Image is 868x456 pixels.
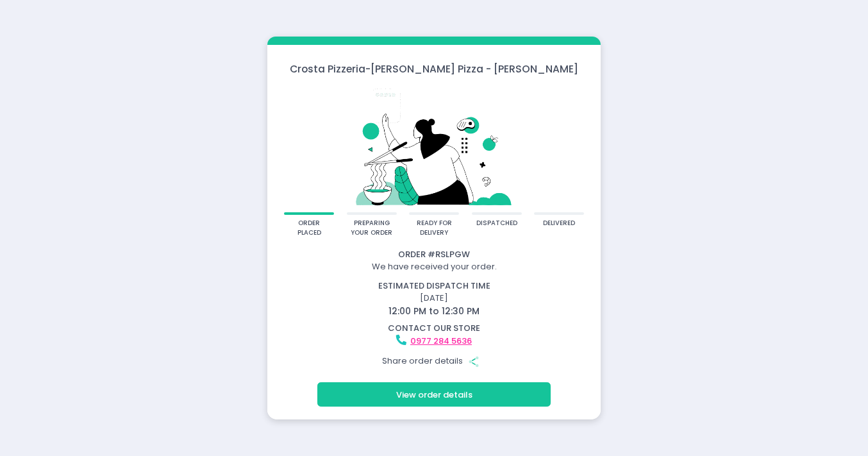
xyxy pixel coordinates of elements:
button: View order details [317,382,551,407]
div: dispatched [476,219,517,228]
div: order placed [288,219,330,237]
a: 0977 284 5636 [410,335,472,347]
div: We have received your order. [269,260,599,273]
div: [DATE] [262,280,607,318]
img: talkie [284,85,584,212]
div: contact our store [269,322,599,335]
div: Crosta Pizzeria - [PERSON_NAME] Pizza - [PERSON_NAME] [267,62,601,76]
div: Share order details [269,349,599,373]
div: Order # RSLPGW [269,248,599,261]
span: 12:00 PM to 12:30 PM [388,305,480,317]
div: estimated dispatch time [269,280,599,292]
div: delivered [543,219,575,228]
div: ready for delivery [413,219,455,237]
div: preparing your order [351,219,392,237]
